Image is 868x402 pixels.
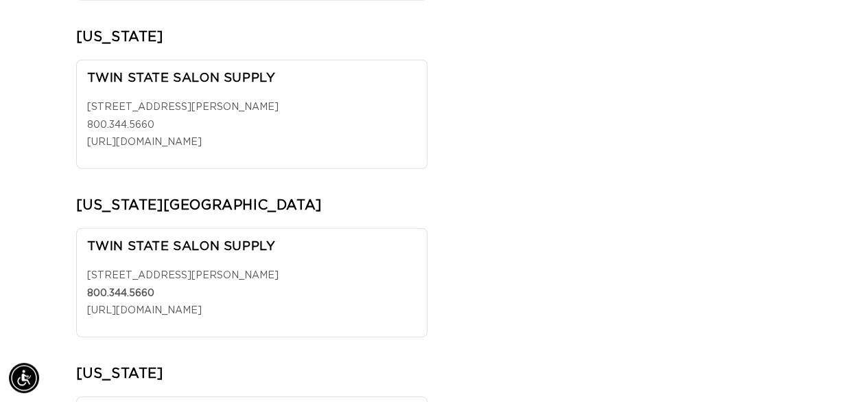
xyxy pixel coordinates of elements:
p: [STREET_ADDRESS][PERSON_NAME] 800.344.5660 [URL][DOMAIN_NAME] [87,99,417,151]
h3: TWIN STATE SALON SUPPLY [87,71,417,87]
h2: [US_STATE] [76,28,793,53]
iframe: Chat Widget [799,336,868,402]
a: [URL][DOMAIN_NAME] [87,306,202,315]
h2: [US_STATE][GEOGRAPHIC_DATA] [76,197,793,221]
h2: [US_STATE] [76,365,793,390]
p: [STREET_ADDRESS][PERSON_NAME] [87,267,417,320]
h3: TWIN STATE SALON SUPPLY [87,239,417,255]
strong: 800.344.5660 [87,289,154,298]
div: Accessibility Menu [9,363,39,393]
